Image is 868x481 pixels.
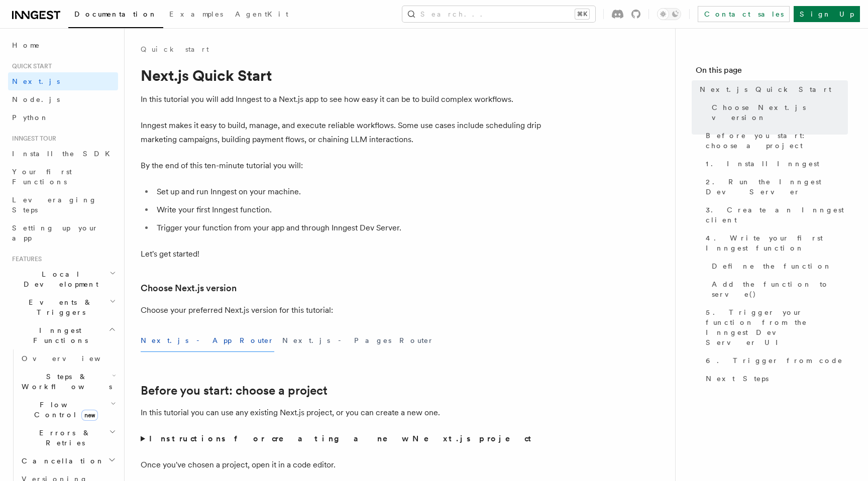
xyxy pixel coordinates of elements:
button: Events & Triggers [8,293,118,321]
li: Set up and run Inngest on your machine. [154,185,542,199]
a: Setting up your app [8,219,118,247]
a: Choose Next.js version [141,281,237,295]
button: Next.js - App Router [141,329,274,352]
a: Documentation [68,3,163,28]
h1: Next.js Quick Start [141,66,542,84]
button: Steps & Workflows [18,368,118,396]
a: Before you start: choose a project [702,127,848,155]
a: Your first Functions [8,163,118,191]
span: Define the function [712,261,832,271]
span: Errors & Retries [18,428,109,448]
li: Trigger your function from your app and through Inngest Dev Server. [154,221,542,235]
button: Flow Controlnew [18,396,118,424]
a: 1. Install Inngest [702,155,848,173]
span: Node.js [12,95,60,103]
span: Next.js Quick Start [700,84,831,94]
p: Let's get started! [141,247,542,261]
a: Home [8,36,118,54]
span: Next.js [12,77,60,85]
button: Cancellation [18,452,118,470]
a: Install the SDK [8,145,118,163]
a: Add the function to serve() [708,275,848,303]
span: Steps & Workflows [18,372,112,392]
span: Quick start [8,62,52,70]
button: Errors & Retries [18,424,118,452]
span: Next Steps [706,374,769,384]
a: 6. Trigger from code [702,351,848,370]
summary: Instructions for creating a new Next.js project [141,432,542,446]
a: Choose Next.js version [708,98,848,127]
span: Features [8,255,42,263]
span: Leveraging Steps [12,196,97,214]
p: Once you've chosen a project, open it in a code editor. [141,458,542,472]
button: Toggle dark mode [657,8,681,20]
p: Inngest makes it easy to build, manage, and execute reliable workflows. Some use cases include sc... [141,118,542,147]
span: Home [12,40,40,50]
span: AgentKit [235,10,288,18]
strong: Instructions for creating a new Next.js project [149,434,535,443]
a: Next.js Quick Start [696,80,848,98]
a: Overview [18,349,118,368]
a: Sign Up [794,6,860,22]
a: Next Steps [702,370,848,388]
span: Cancellation [18,456,104,466]
span: Inngest Functions [8,325,108,345]
span: new [81,410,98,421]
span: Documentation [74,10,157,18]
a: Quick start [141,44,209,54]
a: 3. Create an Inngest client [702,201,848,229]
span: 3. Create an Inngest client [706,205,848,225]
p: By the end of this ten-minute tutorial you will: [141,159,542,173]
a: 5. Trigger your function from the Inngest Dev Server UI [702,303,848,351]
a: Before you start: choose a project [141,384,328,398]
span: Setting up your app [12,224,98,242]
a: AgentKit [229,3,294,27]
span: Choose Next.js version [712,102,848,123]
p: Choose your preferred Next.js version for this tutorial: [141,303,542,317]
a: Python [8,108,118,127]
a: Define the function [708,257,848,275]
button: Local Development [8,265,118,293]
p: In this tutorial you can use any existing Next.js project, or you can create a new one. [141,406,542,420]
button: Search...⌘K [402,6,595,22]
a: 2. Run the Inngest Dev Server [702,173,848,201]
span: 6. Trigger from code [706,355,843,366]
span: Events & Triggers [8,297,110,317]
p: In this tutorial you will add Inngest to a Next.js app to see how easy it can be to build complex... [141,92,542,106]
span: 5. Trigger your function from the Inngest Dev Server UI [706,307,848,347]
span: 1. Install Inngest [706,159,819,169]
span: Python [12,113,49,122]
span: Examples [169,10,223,18]
a: Contact sales [698,6,790,22]
kbd: ⌘K [575,9,589,19]
a: 4. Write your first Inngest function [702,229,848,257]
span: 4. Write your first Inngest function [706,233,848,253]
a: Node.js [8,90,118,108]
span: Overview [22,354,125,363]
li: Write your first Inngest function. [154,203,542,217]
span: Local Development [8,269,110,289]
span: Inngest tour [8,135,56,143]
a: Examples [163,3,229,27]
span: Flow Control [18,400,111,420]
span: Your first Functions [12,168,72,186]
h4: On this page [696,64,848,80]
span: Before you start: choose a project [706,131,848,151]
span: 2. Run the Inngest Dev Server [706,177,848,197]
button: Next.js - Pages Router [282,329,434,352]
span: Install the SDK [12,150,116,158]
button: Inngest Functions [8,321,118,349]
span: Add the function to serve() [712,279,848,299]
a: Next.js [8,72,118,90]
a: Leveraging Steps [8,191,118,219]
